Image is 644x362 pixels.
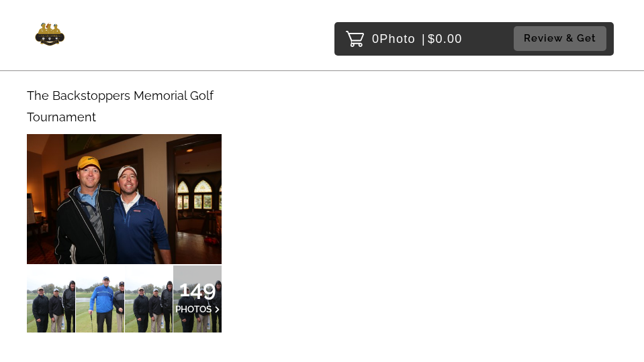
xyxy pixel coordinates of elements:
button: Review & Get [514,26,606,51]
span: | [422,32,426,46]
img: 13551 [27,134,222,263]
span: The Backstoppers Memorial Golf Tournament [27,88,214,124]
span: Photo [379,28,416,50]
p: 0 $0.00 [372,28,463,50]
a: Review & Get [514,26,610,51]
a: The Backstoppers Memorial Golf Tournament149PHOTOS [27,85,222,333]
img: Snapphound Logo [30,20,68,50]
span: PHOTOS [175,304,212,314]
span: 149 [175,284,220,292]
